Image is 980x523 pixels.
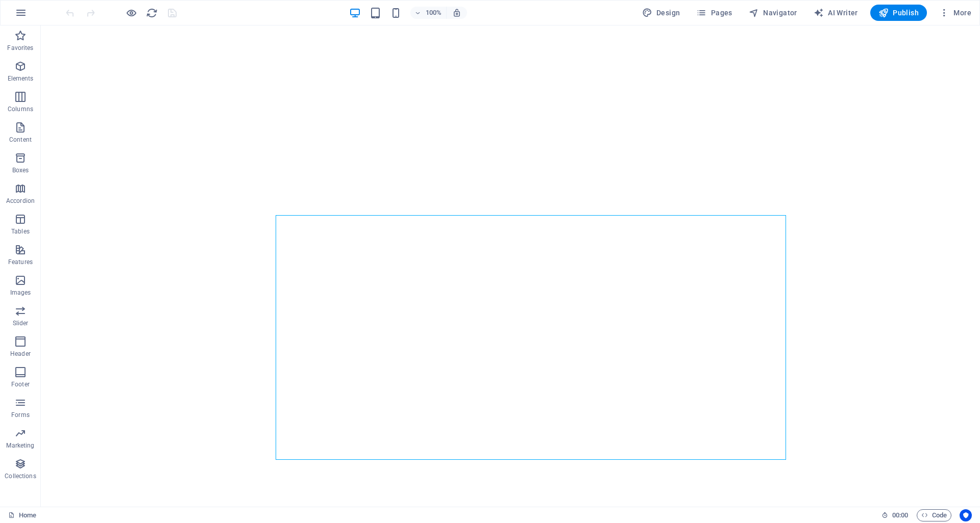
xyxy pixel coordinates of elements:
[638,5,684,21] div: Design (Ctrl+Alt+Y)
[11,411,30,419] p: Forms
[960,509,972,521] button: Usercentrics
[8,74,34,83] p: Elements
[921,509,947,521] span: Code
[426,7,442,19] h6: 100%
[899,511,901,519] span: :
[692,5,736,21] button: Pages
[642,8,680,18] span: Design
[5,472,36,480] p: Collections
[8,105,33,113] p: Columns
[881,509,909,521] h6: Session time
[10,289,31,297] p: Images
[878,8,919,18] span: Publish
[8,509,36,521] a: Click to cancel selection. Double-click to open Pages
[13,319,29,327] p: Slider
[146,7,158,19] i: Reload page
[814,8,858,18] span: AI Writer
[8,258,33,266] p: Features
[745,5,801,21] button: Navigator
[6,441,34,450] p: Marketing
[12,166,29,174] p: Boxes
[892,509,908,521] span: 00 00
[9,136,32,144] p: Content
[10,350,31,358] p: Header
[6,197,35,205] p: Accordion
[410,7,447,19] button: 100%
[939,8,971,18] span: More
[11,227,30,236] p: Tables
[145,7,158,19] button: reload
[11,380,30,388] p: Footer
[870,5,927,21] button: Publish
[452,8,461,17] i: On resize automatically adjust zoom level to fit chosen device.
[935,5,975,21] button: More
[125,7,137,19] button: Click here to leave preview mode and continue editing
[749,8,797,18] span: Navigator
[810,5,862,21] button: AI Writer
[696,8,732,18] span: Pages
[7,44,33,52] p: Favorites
[917,509,951,521] button: Code
[638,5,684,21] button: Design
